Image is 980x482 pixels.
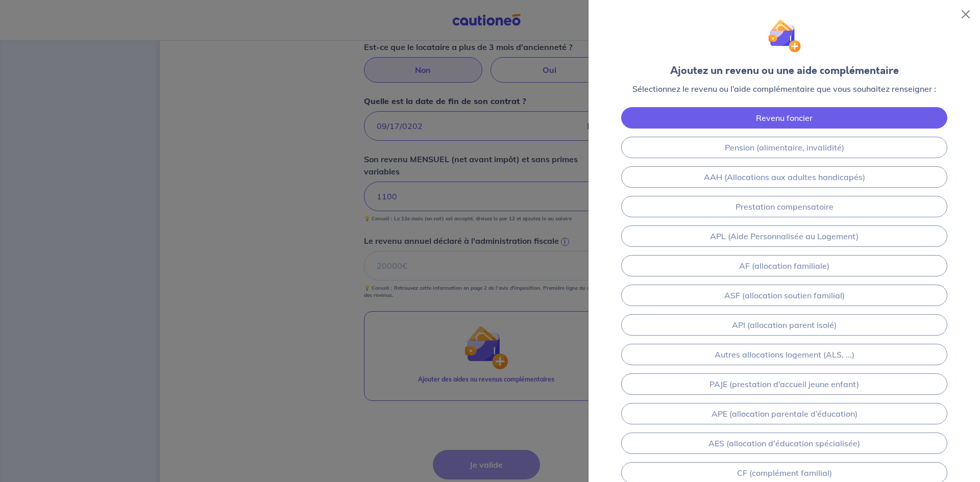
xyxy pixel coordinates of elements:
a: PAJE (prestation d’accueil jeune enfant) [621,373,947,395]
a: APL (Aide Personnalisée au Logement) [621,225,947,247]
a: AES (allocation d'éducation spécialisée) [621,433,947,454]
a: APE (allocation parentale d’éducation) [621,403,947,424]
a: Autres allocations logement (ALS, ...) [621,344,947,365]
a: AF (allocation familiale) [621,255,947,276]
p: Sélectionnez le revenu ou l’aide complémentaire que vous souhaitez renseigner : [632,83,936,95]
a: AAH (Allocations aux adultes handicapés) [621,166,947,188]
a: Prestation compensatoire [621,196,947,217]
a: ASF (allocation soutien familial) [621,285,947,306]
button: Close [958,6,974,22]
div: Ajoutez un revenu ou une aide complémentaire [670,63,899,79]
a: API (allocation parent isolé) [621,314,947,336]
a: Revenu foncier [621,107,947,129]
img: illu_wallet.svg [768,19,801,53]
a: Pension (alimentaire, invalidité) [621,137,947,158]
